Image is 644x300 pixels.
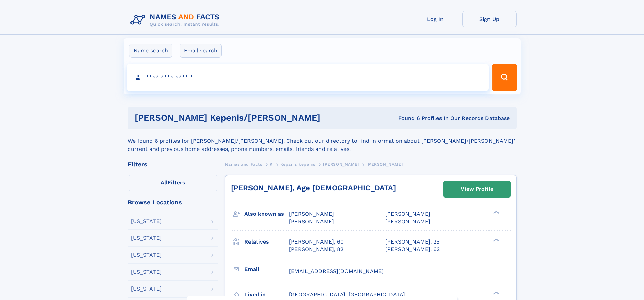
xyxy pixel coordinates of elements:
[180,44,222,58] label: Email search
[408,11,462,27] a: Log In
[225,160,262,168] a: Names and Facts
[231,184,396,192] a: [PERSON_NAME], Age [DEMOGRAPHIC_DATA]
[161,179,168,186] span: All
[127,64,489,91] input: search input
[385,211,430,217] span: [PERSON_NAME]
[128,199,218,205] div: Browse Locations
[385,246,440,253] a: [PERSON_NAME], 62
[244,236,289,248] h3: Relatives
[244,263,289,275] h3: Email
[131,252,162,258] div: [US_STATE]
[131,218,162,224] div: [US_STATE]
[385,238,439,246] a: [PERSON_NAME], 25
[135,114,359,122] h1: [PERSON_NAME] Kepenis/[PERSON_NAME]
[323,160,359,168] a: [PERSON_NAME]
[289,246,343,253] a: [PERSON_NAME], 82
[366,162,403,167] span: [PERSON_NAME]
[461,181,493,197] div: View Profile
[492,64,517,91] button: Search Button
[492,238,500,242] div: ❯
[462,11,517,27] a: Sign Up
[131,235,162,241] div: [US_STATE]
[289,218,334,225] span: [PERSON_NAME]
[323,162,359,167] span: [PERSON_NAME]
[492,291,500,295] div: ❯
[444,181,510,197] a: View Profile
[359,115,510,122] div: Found 6 Profiles In Our Records Database
[131,269,162,275] div: [US_STATE]
[289,211,334,217] span: [PERSON_NAME]
[128,11,225,29] img: Logo Names and Facts
[289,268,384,274] span: [EMAIL_ADDRESS][DOMAIN_NAME]
[280,160,315,168] a: Kepanis kepenis
[289,238,344,246] a: [PERSON_NAME], 60
[270,162,273,167] span: K
[128,129,517,153] div: We found 6 profiles for [PERSON_NAME]/[PERSON_NAME]. Check out our directory to find information ...
[128,175,218,191] label: Filters
[270,160,273,168] a: K
[385,218,430,225] span: [PERSON_NAME]
[244,208,289,220] h3: Also known as
[289,291,405,298] span: [GEOGRAPHIC_DATA], [GEOGRAPHIC_DATA]
[129,44,172,58] label: Name search
[128,161,218,167] div: Filters
[492,210,500,215] div: ❯
[280,162,315,167] span: Kepanis kepenis
[131,286,162,292] div: [US_STATE]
